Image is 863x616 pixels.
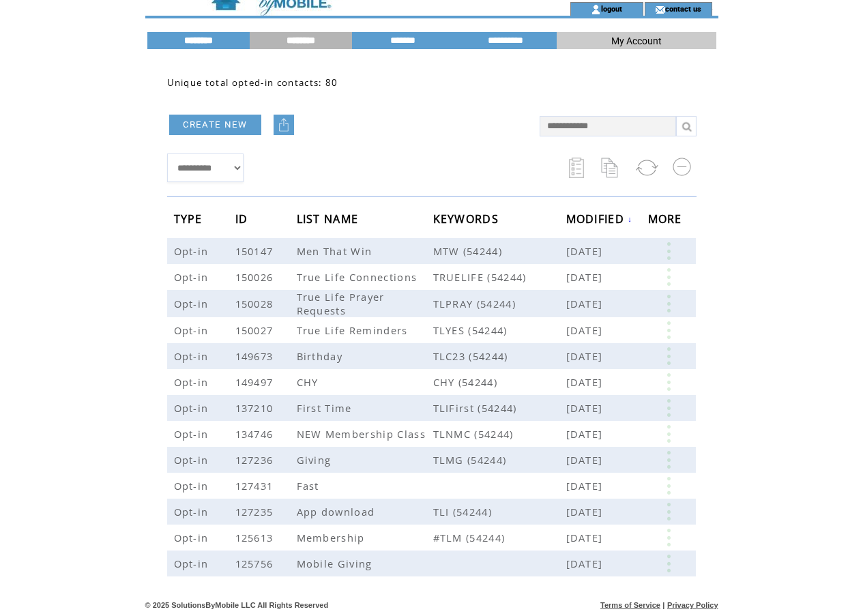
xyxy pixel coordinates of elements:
span: TLYES (54244) [433,323,566,337]
span: [DATE] [566,401,606,415]
span: CHY [297,375,322,389]
span: 127235 [235,505,277,518]
a: MODIFIED↓ [566,215,633,223]
span: Unique total opted-in contacts: 80 [167,76,338,89]
span: [DATE] [566,349,606,363]
span: TYPE [174,208,206,233]
a: LIST NAME [297,214,362,222]
span: Opt-in [174,244,212,258]
span: Opt-in [174,427,212,441]
span: [DATE] [566,297,606,310]
a: logout [601,4,622,13]
a: TYPE [174,214,206,222]
span: [DATE] [566,557,606,570]
span: Mobile Giving [297,557,376,570]
span: 149673 [235,349,277,363]
span: [DATE] [566,323,606,337]
span: 134746 [235,427,277,441]
span: Membership [297,531,368,544]
span: | [662,601,664,609]
span: LIST NAME [297,208,362,233]
span: 150028 [235,297,277,310]
span: TRUELIFE (54244) [433,270,566,284]
span: KEYWORDS [433,208,503,233]
span: Opt-in [174,375,212,389]
span: 127236 [235,453,277,467]
span: 150026 [235,270,277,284]
span: Fast [297,479,323,493]
span: True Life Connections [297,270,421,284]
span: [DATE] [566,453,606,467]
span: © 2025 SolutionsByMobile LLC All Rights Reserved [145,601,329,609]
span: Birthday [297,349,347,363]
span: Opt-in [174,505,212,518]
span: [DATE] [566,427,606,441]
span: [DATE] [566,244,606,258]
span: TLC23 (54244) [433,349,566,363]
span: TLI (54244) [433,505,566,518]
span: ID [235,208,252,233]
span: Opt-in [174,297,212,310]
span: Opt-in [174,270,212,284]
span: App download [297,505,379,518]
span: MORE [648,208,686,233]
span: TLNMC (54244) [433,427,566,441]
span: [DATE] [566,270,606,284]
span: 127431 [235,479,277,493]
a: KEYWORDS [433,214,503,222]
img: account_icon.gif [591,4,601,15]
span: [DATE] [566,479,606,493]
span: 150147 [235,244,277,258]
span: 137210 [235,401,277,415]
span: [DATE] [566,375,606,389]
span: #TLM (54244) [433,531,566,544]
span: Opt-in [174,323,212,337]
span: NEW Membership Class [297,427,430,441]
a: ID [235,214,252,222]
span: Opt-in [174,401,212,415]
img: contact_us_icon.gif [655,4,665,15]
span: Opt-in [174,453,212,467]
a: contact us [665,4,701,13]
span: First Time [297,401,355,415]
span: [DATE] [566,531,606,544]
span: MODIFIED [566,208,628,233]
a: Terms of Service [600,601,660,609]
span: [DATE] [566,505,606,518]
span: 150027 [235,323,277,337]
span: Opt-in [174,531,212,544]
span: 125613 [235,531,277,544]
span: Opt-in [174,557,212,570]
span: CHY (54244) [433,375,566,389]
span: 125756 [235,557,277,570]
a: CREATE NEW [169,115,261,135]
span: TLMG (54244) [433,453,566,467]
a: Privacy Policy [667,601,718,609]
span: MTW (54244) [433,244,566,258]
span: Opt-in [174,349,212,363]
img: upload.png [277,118,291,132]
span: True Life Reminders [297,323,411,337]
span: Opt-in [174,479,212,493]
span: True Life Prayer Requests [297,290,385,317]
span: Giving [297,453,335,467]
span: 149497 [235,375,277,389]
span: TLIFirst (54244) [433,401,566,415]
span: TLPRAY (54244) [433,297,566,310]
span: Men That Win [297,244,376,258]
span: My Account [611,35,662,46]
